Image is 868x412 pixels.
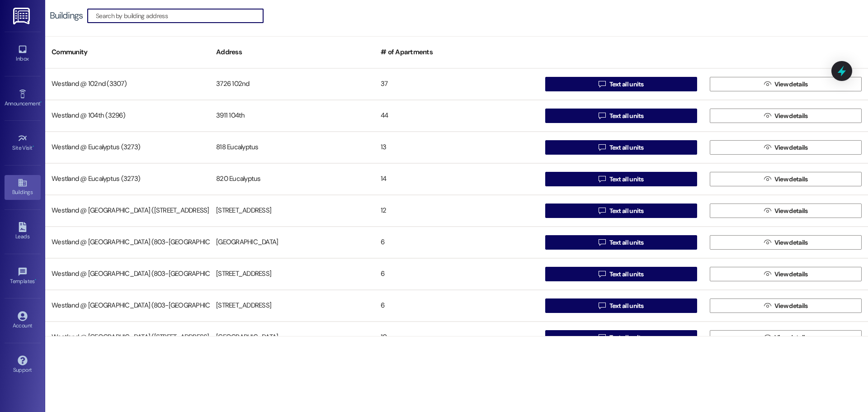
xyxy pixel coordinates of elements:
button: View details [710,172,862,186]
i:  [599,175,605,183]
div: [GEOGRAPHIC_DATA] [210,233,374,251]
span: View details [774,301,808,311]
div: Westland @ 104th (3296) [45,107,210,125]
span: View details [774,333,808,342]
i:  [599,302,605,309]
span: • [40,99,42,105]
div: [GEOGRAPHIC_DATA] [210,328,374,346]
div: Westland @ 102nd (3307) [45,75,210,93]
i:  [764,144,771,151]
div: [STREET_ADDRESS] [210,202,374,220]
i:  [599,270,605,278]
span: View details [774,206,808,216]
i:  [764,270,771,278]
div: Westland @ [GEOGRAPHIC_DATA] ([STREET_ADDRESS][PERSON_NAME]) (3306) [45,328,210,346]
button: View details [710,235,862,250]
button: Text all units [545,298,697,313]
div: [STREET_ADDRESS] [210,265,374,283]
div: Westland @ [GEOGRAPHIC_DATA] (803-[GEOGRAPHIC_DATA][PERSON_NAME]) (3298) [45,265,210,283]
span: Text all units [609,238,644,247]
button: Text all units [545,77,697,91]
div: 14 [374,170,539,188]
button: View details [710,267,862,281]
span: • [33,143,34,150]
i:  [599,334,605,341]
button: View details [710,330,862,345]
div: 13 [374,138,539,156]
i:  [764,239,771,246]
div: # of Apartments [374,41,539,63]
span: Text all units [609,206,644,216]
span: View details [774,270,808,279]
div: 6 [374,233,539,251]
button: View details [710,298,862,313]
i:  [599,81,605,88]
a: Account [5,308,41,333]
div: Address [210,41,374,63]
div: Westland @ Eucalyptus (3273) [45,170,210,188]
button: Text all units [545,330,697,345]
button: Text all units [545,140,697,155]
div: 3911 104th [210,107,374,125]
i:  [764,81,771,88]
i:  [764,175,771,183]
div: Westland @ [GEOGRAPHIC_DATA] ([STREET_ADDRESS][PERSON_NAME]) (3377) [45,202,210,220]
div: Westland @ [GEOGRAPHIC_DATA] (803-[GEOGRAPHIC_DATA][PERSON_NAME]) (3298) [45,233,210,251]
span: View details [774,80,808,89]
span: View details [774,175,808,184]
span: Text all units [609,175,644,184]
a: Buildings [5,175,41,199]
button: View details [710,77,862,91]
button: View details [710,140,862,155]
span: Text all units [609,270,644,279]
div: 44 [374,107,539,125]
button: Text all units [545,109,697,123]
span: Text all units [609,80,644,89]
i:  [764,302,771,309]
i:  [599,207,605,214]
span: Text all units [609,301,644,311]
a: Support [5,353,41,377]
span: View details [774,143,808,152]
button: Text all units [545,235,697,250]
span: Text all units [609,111,644,121]
i:  [764,112,771,119]
span: Text all units [609,333,644,342]
i:  [599,144,605,151]
a: Templates • [5,264,41,289]
span: View details [774,111,808,121]
i:  [764,334,771,341]
div: Westland @ [GEOGRAPHIC_DATA] (803-[GEOGRAPHIC_DATA][PERSON_NAME]) (3298) [45,297,210,315]
div: 818 Eucalyptus [210,138,374,156]
i:  [599,239,605,246]
div: 3726 102nd [210,75,374,93]
span: View details [774,238,808,247]
div: Buildings [50,11,83,20]
button: Text all units [545,267,697,281]
div: 37 [374,75,539,93]
button: View details [710,204,862,218]
div: 10 [374,328,539,346]
input: Search by building address [96,9,263,22]
img: ResiDesk Logo [13,8,32,24]
span: • [35,277,36,283]
div: 6 [374,265,539,283]
button: View details [710,109,862,123]
div: 6 [374,297,539,315]
button: Text all units [545,172,697,186]
div: Westland @ Eucalyptus (3273) [45,138,210,156]
div: [STREET_ADDRESS] [210,297,374,315]
i:  [764,207,771,214]
button: Text all units [545,204,697,218]
a: Site Visit • [5,131,41,155]
a: Inbox [5,42,41,66]
i:  [599,112,605,119]
a: Leads [5,219,41,244]
div: 820 Eucalyptus [210,170,374,188]
div: Community [45,41,210,63]
div: 12 [374,202,539,220]
span: Text all units [609,143,644,152]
